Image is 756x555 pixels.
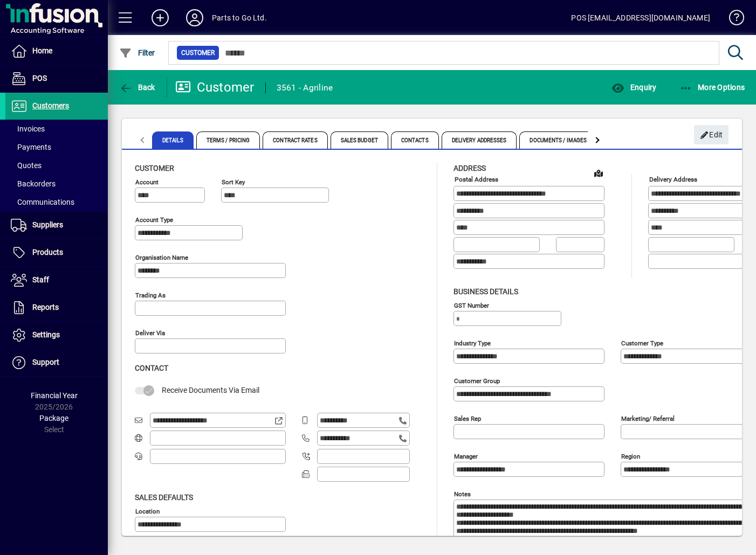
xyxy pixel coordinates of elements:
span: Delivery Addresses [442,131,517,149]
span: Quotes [11,161,42,170]
a: Home [5,38,108,65]
a: Payments [5,138,108,156]
mat-label: Trading as [135,292,166,299]
mat-label: Sort key [222,178,245,186]
button: Back [116,78,158,97]
span: Support [32,358,59,366]
button: Enquiry [609,78,659,97]
button: Edit [694,125,728,144]
span: Settings [32,330,60,339]
mat-label: Customer group [454,377,500,384]
span: Package [39,414,68,422]
span: Payments [11,143,51,151]
span: Reports [32,303,59,311]
div: Parts to Go Ltd. [212,9,267,26]
mat-label: Account Type [135,216,173,224]
span: Contact [135,364,168,372]
span: Backorders [11,179,56,188]
mat-label: Region [621,452,640,460]
span: Sales Budget [331,131,388,149]
mat-label: Account [135,178,159,186]
span: Contract Rates [263,131,327,149]
span: Customers [32,101,69,110]
span: Details [152,131,194,149]
a: View on map [590,164,607,182]
button: Filter [116,43,158,63]
app-page-header-button: Back [108,78,167,97]
a: Invoices [5,120,108,138]
a: Products [5,239,108,266]
a: Communications [5,193,108,211]
mat-label: Marketing/ Referral [621,414,675,422]
span: Financial Year [31,391,78,400]
a: Settings [5,322,108,349]
button: Profile [177,8,212,27]
span: Customer [181,47,215,58]
span: Communications [11,198,74,206]
mat-label: Customer type [621,339,663,346]
span: Home [32,46,52,55]
a: Staff [5,267,108,294]
span: POS [32,74,47,82]
a: Suppliers [5,212,108,239]
span: Sales defaults [135,493,193,502]
span: Contacts [391,131,439,149]
a: Knowledge Base [721,2,743,37]
span: Terms / Pricing [196,131,260,149]
span: Receive Documents Via Email [162,386,259,394]
div: Customer [175,79,255,96]
span: Business details [453,287,518,296]
mat-label: Sales rep [454,414,481,422]
span: Back [119,83,155,92]
a: Backorders [5,175,108,193]
mat-label: GST Number [454,301,489,309]
span: Enquiry [611,83,656,92]
a: POS [5,65,108,92]
div: 3561 - Agriline [277,79,333,96]
button: Add [143,8,177,27]
span: Edit [700,126,723,144]
span: Invoices [11,124,45,133]
mat-label: Deliver via [135,329,165,337]
a: Quotes [5,156,108,175]
span: Documents / Images [519,131,597,149]
span: Customer [135,164,174,172]
mat-label: Manager [454,452,478,460]
span: Suppliers [32,220,63,229]
span: Filter [119,48,155,57]
button: More Options [677,78,748,97]
mat-label: Notes [454,490,471,497]
span: Address [453,164,486,172]
a: Reports [5,294,108,321]
mat-label: Industry type [454,339,491,346]
span: Staff [32,275,49,284]
span: More Options [679,83,745,92]
mat-label: Location [135,507,160,515]
span: Products [32,248,63,256]
div: POS [EMAIL_ADDRESS][DOMAIN_NAME] [571,9,710,26]
mat-label: Organisation name [135,254,188,261]
a: Support [5,349,108,376]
